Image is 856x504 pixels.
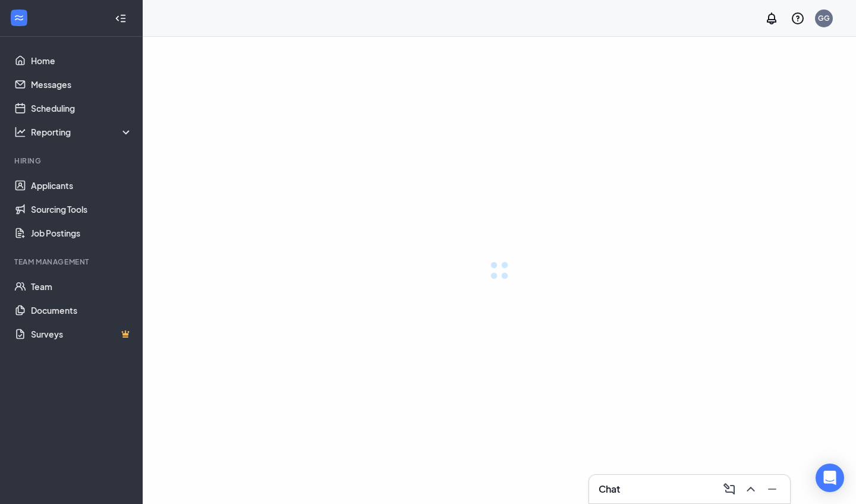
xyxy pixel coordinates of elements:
[31,298,133,322] a: Documents
[31,221,133,245] a: Job Postings
[818,13,830,23] div: GG
[31,197,133,221] a: Sourcing Tools
[31,322,133,346] a: SurveysCrown
[765,482,779,496] svg: Minimize
[14,156,130,166] div: Hiring
[31,174,133,197] a: Applicants
[740,480,759,499] button: ChevronUp
[31,49,133,73] a: Home
[115,12,127,24] svg: Collapse
[31,73,133,96] a: Messages
[31,275,133,298] a: Team
[14,257,130,267] div: Team Management
[722,482,737,496] svg: ComposeMessage
[31,96,133,120] a: Scheduling
[744,482,758,496] svg: ChevronUp
[599,483,620,496] h3: Chat
[791,11,805,26] svg: QuestionInfo
[719,480,738,499] button: ComposeMessage
[14,126,26,138] svg: Analysis
[816,464,844,492] div: Open Intercom Messenger
[764,11,779,26] svg: Notifications
[31,126,133,138] div: Reporting
[761,480,781,499] button: Minimize
[13,12,25,24] svg: WorkstreamLogo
